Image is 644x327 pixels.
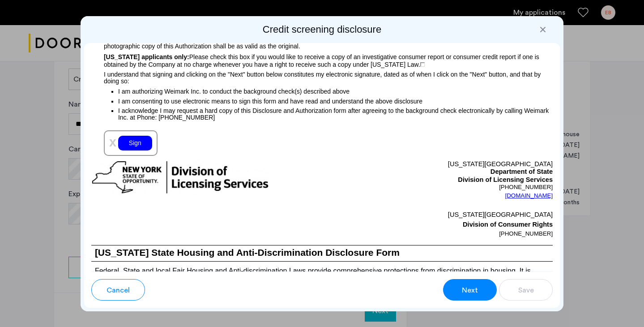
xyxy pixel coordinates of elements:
button: button [499,279,553,301]
p: I understand that signing and clicking on the "Next" button below constitutes my electronic signa... [91,68,553,85]
p: Department of State [322,168,553,176]
p: Division of Licensing Services [322,176,553,184]
p: Federal, State and local Fair Housing and Anti-discrimination Laws provide comprehensive protecti... [91,262,553,306]
button: button [443,279,497,301]
p: I acknowledge I may request a hard copy of this Disclosure and Authorization form after agreeing ... [118,107,553,121]
p: I am authorizing Weimark Inc. to conduct the background check(s) described above [118,85,553,96]
span: x [109,135,116,149]
button: button [91,279,145,301]
span: Cancel [107,285,130,296]
div: Sign [118,136,152,151]
p: Please check this box if you would like to receive a copy of an investigative consumer report or ... [91,50,553,68]
img: new-york-logo.png [91,160,269,195]
span: Save [518,285,534,296]
p: I am consenting to use electronic means to sign this form and have read and understand the above ... [118,96,553,106]
h1: [US_STATE] State Housing and Anti-Discrimination Disclosure Form [91,245,553,261]
h2: Credit screening disclosure [84,23,560,36]
a: [DOMAIN_NAME] [505,191,553,200]
span: [US_STATE] applicants only: [104,53,189,60]
span: Next [462,285,478,296]
p: [PHONE_NUMBER] [322,184,553,191]
img: 4LAxfPwtD6BVinC2vKR9tPz10Xbrctccj4YAocJUAAAAASUVORK5CYIIA [420,62,425,67]
p: Division of Consumer Rights [322,219,553,229]
p: [US_STATE][GEOGRAPHIC_DATA] [322,160,553,168]
p: [US_STATE][GEOGRAPHIC_DATA] [322,210,553,219]
p: [PHONE_NUMBER] [322,229,553,238]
